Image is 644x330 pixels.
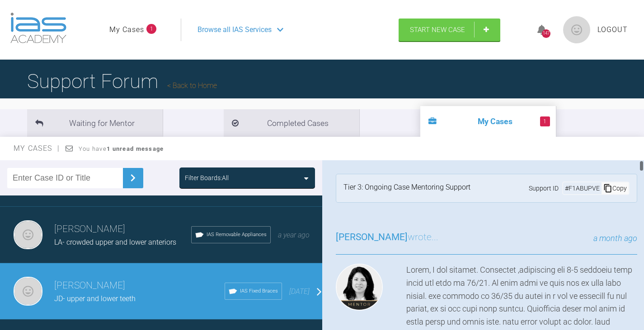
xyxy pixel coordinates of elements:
[146,24,156,34] span: 1
[224,109,359,137] li: Completed Cases
[336,264,383,311] img: Hooria Olsen
[240,287,278,295] span: IAS Fixed Braces
[399,19,500,41] a: Start New Case
[540,116,550,126] span: 1
[529,183,559,193] span: Support ID
[420,106,556,137] li: My Cases
[54,294,136,303] span: JD- upper and lower teeth
[278,231,310,239] span: a year ago
[10,13,66,43] img: logo-light.3e3ef733.png
[336,232,408,242] span: [PERSON_NAME]
[197,24,272,36] span: Browse all IAS Services
[14,144,60,153] span: My Cases
[563,183,602,193] div: # F1ABUPVE
[54,222,191,237] h3: [PERSON_NAME]
[207,231,267,239] span: IAS Removable Appliances
[602,182,629,194] div: Copy
[563,16,590,43] img: profile.png
[289,287,310,296] span: [DATE]
[27,109,163,137] li: Waiting for Mentor
[336,230,438,245] h3: wrote...
[593,233,637,243] span: a month ago
[109,24,144,36] a: My Cases
[343,181,470,195] div: Tier 3: Ongoing Case Mentoring Support
[185,173,229,183] div: Filter Boards: All
[14,277,42,306] img: Jeffrey Bowman
[54,278,225,293] h3: [PERSON_NAME]
[167,81,217,90] a: Back to Home
[7,168,123,188] input: Enter Case ID or Title
[27,65,217,97] h1: Support Forum
[542,29,550,38] div: 147
[410,26,465,34] span: Start New Case
[54,238,176,246] span: LA- crowded upper and lower anteriors
[107,145,164,152] strong: 1 unread message
[14,220,42,249] img: Jeffrey Bowman
[126,171,140,185] img: chevronRight.28bd32b0.svg
[79,145,164,152] span: You have
[597,24,628,36] a: Logout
